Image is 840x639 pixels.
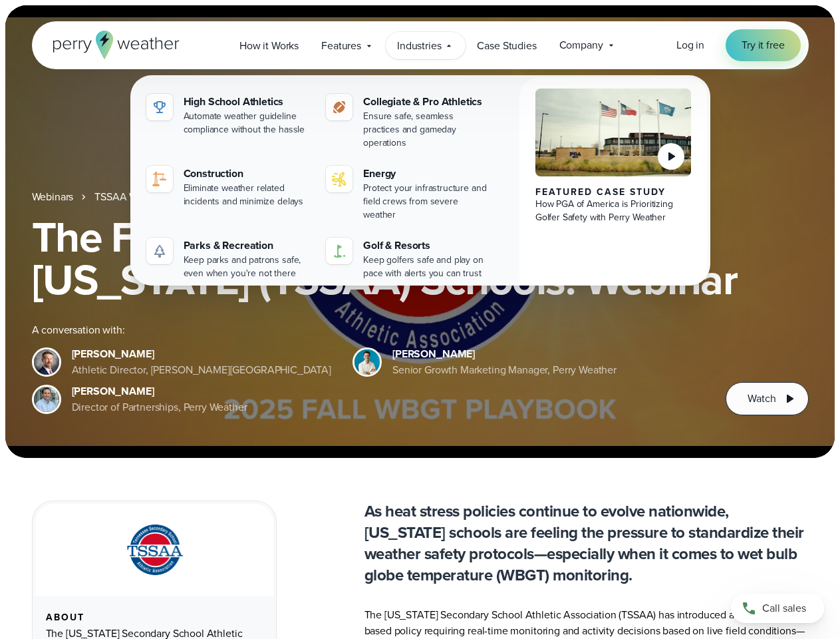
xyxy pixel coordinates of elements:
a: Try it free [726,29,800,61]
img: parks-icon-grey.svg [152,243,168,259]
div: Golf & Resorts [363,238,490,254]
a: PGA of America, Frisco Campus Featured Case Study How PGA of America is Prioritizing Golfer Safet... [519,78,708,296]
img: golf-iconV2.svg [331,243,347,259]
a: Collegiate & Pro Athletics Ensure safe, seamless practices and gameday operations [321,89,495,155]
div: Collegiate & Pro Athletics [363,94,490,110]
div: Keep parks and patrons safe, even when you're not there [184,254,311,280]
a: Case Studies [466,32,547,59]
img: TSSAA-Tennessee-Secondary-School-Athletic-Association.svg [110,520,199,580]
div: [PERSON_NAME] [72,346,332,362]
div: High School Athletics [184,94,311,110]
div: Energy [363,166,490,182]
img: Spencer Patton, Perry Weather [354,349,380,375]
a: Golf & Resorts Keep golfers safe and play on pace with alerts you can trust [321,232,495,286]
img: highschool-icon.svg [152,99,168,115]
div: Parks & Recreation [184,238,311,254]
a: Webinars [32,189,74,205]
a: TSSAA WBGT Fall Playbook [94,189,221,205]
span: Log in [676,37,704,53]
div: Keep golfers safe and play on pace with alerts you can trust [363,254,490,280]
div: Construction [184,166,311,182]
a: Parks & Recreation Keep parks and patrons safe, even when you're not there [141,232,316,286]
img: proathletics-icon@2x-1.svg [331,99,347,115]
img: construction perry weather [152,171,168,187]
span: Features [321,38,361,54]
img: PGA of America, Frisco Campus [535,89,692,176]
span: Company [559,37,603,53]
button: Watch [726,382,808,415]
h1: The Fall WBGT Playbook for [US_STATE] (TSSAA) Schools: Webinar [32,216,809,301]
div: Automate weather guideline compliance without the hassle [184,110,311,136]
div: Athletic Director, [PERSON_NAME][GEOGRAPHIC_DATA] [72,362,332,378]
span: How it Works [239,38,299,54]
div: Protect your infrastructure and field crews from severe weather [363,182,490,222]
nav: Breadcrumb [32,189,809,205]
a: High School Athletics Automate weather guideline compliance without the hassle [141,89,316,142]
div: [PERSON_NAME] [72,383,247,399]
span: Watch [748,391,775,407]
span: Call sales [762,600,806,616]
div: Ensure safe, seamless practices and gameday operations [363,110,490,150]
a: construction perry weather Construction Eliminate weather related incidents and minimize delays [141,160,316,214]
div: Eliminate weather related incidents and minimize delays [184,182,311,208]
div: [PERSON_NAME] [392,346,617,362]
div: Director of Partnerships, Perry Weather [72,399,247,415]
img: Jeff Wood [34,387,59,412]
a: How it Works [228,32,310,59]
img: Brian Wyatt [34,349,59,375]
p: As heat stress policies continue to evolve nationwide, [US_STATE] schools are feeling the pressur... [364,501,809,586]
span: Case Studies [477,38,536,54]
a: Call sales [731,594,824,623]
div: Senior Growth Marketing Manager, Perry Weather [392,362,617,378]
span: Try it free [742,37,784,53]
img: energy-icon@2x-1.svg [331,171,347,187]
div: Featured Case Study [535,187,692,198]
a: Energy Protect your infrastructure and field crews from severe weather [321,160,495,227]
div: A conversation with: [32,322,705,338]
div: How PGA of America is Prioritizing Golfer Safety with Perry Weather [535,198,692,224]
div: About [46,612,263,623]
a: Log in [676,37,704,53]
span: Industries [397,38,441,54]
